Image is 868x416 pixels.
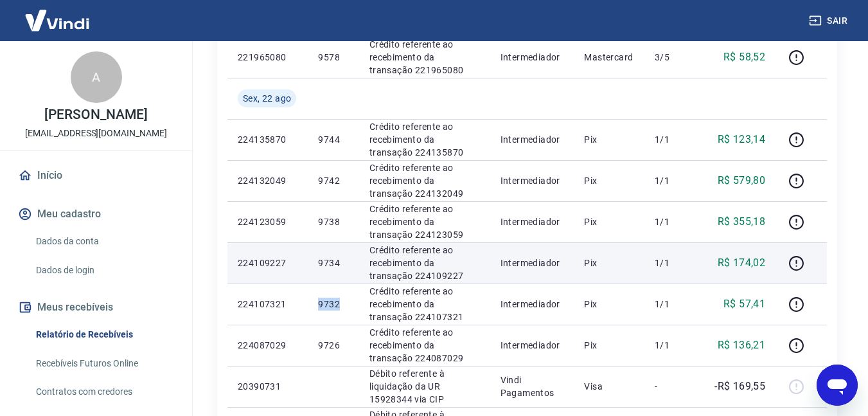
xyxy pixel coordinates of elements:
[718,338,766,353] p: R$ 136,21
[31,321,177,348] a: Relatório de Recebíveis
[238,257,297,269] p: 224109227
[718,173,766,188] p: R$ 579,80
[15,200,177,228] button: Meu cadastro
[369,244,480,282] p: Crédito referente ao recebimento da transação 224109227
[584,215,634,228] p: Pix
[500,51,564,64] p: Intermediador
[584,51,634,64] p: Mastercard
[655,380,693,393] p: -
[500,257,564,269] p: Intermediador
[584,380,634,393] p: Visa
[655,339,693,352] p: 1/1
[15,293,177,321] button: Meus recebíveis
[31,257,177,284] a: Dados de login
[817,365,858,406] iframe: Botão para abrir a janela de mensagens
[714,379,765,394] p: -R$ 169,55
[718,255,766,271] p: R$ 174,02
[655,174,693,187] p: 1/1
[655,215,693,228] p: 1/1
[369,285,480,323] p: Crédito referente ao recebimento da transação 224107321
[238,51,297,64] p: 221965080
[500,174,564,187] p: Intermediador
[238,298,297,311] p: 224107321
[500,215,564,228] p: Intermediador
[31,379,177,405] a: Contratos com credores
[318,51,348,64] p: 9578
[243,92,291,105] span: Sex, 22 ago
[238,380,297,393] p: 20390731
[500,133,564,146] p: Intermediador
[15,161,177,190] a: Início
[500,298,564,311] p: Intermediador
[318,298,348,311] p: 9732
[655,51,693,64] p: 3/5
[369,120,480,159] p: Crédito referente ao recebimento da transação 224135870
[15,1,99,40] img: Vindi
[500,374,564,399] p: Vindi Pagamentos
[723,296,765,312] p: R$ 57,41
[723,50,765,65] p: R$ 58,52
[25,127,167,140] p: [EMAIL_ADDRESS][DOMAIN_NAME]
[369,161,480,200] p: Crédito referente ao recebimento da transação 224132049
[71,51,122,103] div: A
[238,174,297,187] p: 224132049
[44,108,147,122] p: [PERSON_NAME]
[369,38,480,77] p: Crédito referente ao recebimento da transação 221965080
[584,298,634,311] p: Pix
[369,203,480,241] p: Crédito referente ao recebimento da transação 224123059
[655,257,693,269] p: 1/1
[31,350,177,377] a: Recebíveis Futuros Online
[655,133,693,146] p: 1/1
[584,133,634,146] p: Pix
[31,228,177,255] a: Dados da conta
[318,215,348,228] p: 9738
[318,174,348,187] p: 9742
[369,367,480,406] p: Débito referente à liquidação da UR 15928344 via CIP
[718,214,766,230] p: R$ 355,18
[318,339,348,352] p: 9726
[500,339,564,352] p: Intermediador
[369,326,480,365] p: Crédito referente ao recebimento da transação 224087029
[584,174,634,187] p: Pix
[584,257,634,269] p: Pix
[655,298,693,311] p: 1/1
[718,132,766,147] p: R$ 123,14
[238,339,297,352] p: 224087029
[318,257,348,269] p: 9734
[584,339,634,352] p: Pix
[238,133,297,146] p: 224135870
[318,133,348,146] p: 9744
[238,215,297,228] p: 224123059
[806,9,853,33] button: Sair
